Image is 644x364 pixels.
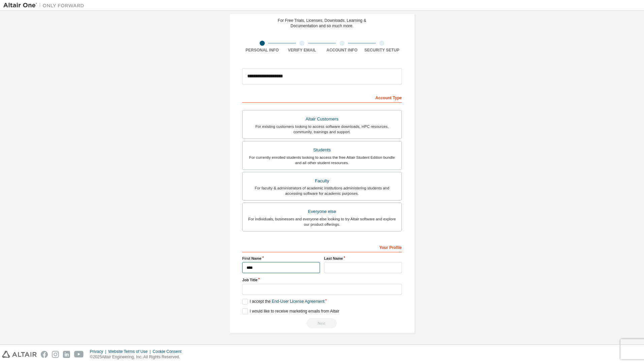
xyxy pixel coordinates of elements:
[63,351,70,358] img: linkedin.svg
[247,145,397,155] div: Students
[108,349,153,354] div: Website Terms of Use
[247,114,397,124] div: Altair Customers
[247,155,397,166] div: For currently enrolled students looking to access the free Altair Student Edition bundle and all ...
[242,92,402,103] div: Account Type
[242,308,339,314] label: I would like to receive marketing emails from Altair
[2,351,37,358] img: altair_logo.svg
[3,2,88,9] img: Altair One
[90,349,108,354] div: Privacy
[247,124,397,135] div: For existing customers looking to access software downloads, HPC resources, community, trainings ...
[282,47,322,53] div: Verify Email
[90,354,186,360] p: © 2025 Altair Engineering, Inc. All Rights Reserved.
[242,242,402,252] div: Your Profile
[278,18,366,29] div: For Free Trials, Licenses, Downloads, Learning & Documentation and so much more.
[242,256,320,261] label: First Name
[74,351,84,358] img: youtube.svg
[247,216,397,227] div: For individuals, businesses and everyone else looking to try Altair software and explore our prod...
[242,299,324,304] label: I accept the
[242,277,402,283] label: Job Title
[41,351,48,358] img: facebook.svg
[272,299,325,304] a: End-User License Agreement
[242,318,402,328] div: Read and acccept EULA to continue
[247,185,397,196] div: For faculty & administrators of academic institutions administering students and accessing softwa...
[322,47,362,53] div: Account Info
[242,47,282,53] div: Personal Info
[247,207,397,216] div: Everyone else
[52,351,59,358] img: instagram.svg
[247,176,397,186] div: Faculty
[362,47,402,53] div: Security Setup
[324,256,402,261] label: Last Name
[153,349,185,354] div: Cookie Consent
